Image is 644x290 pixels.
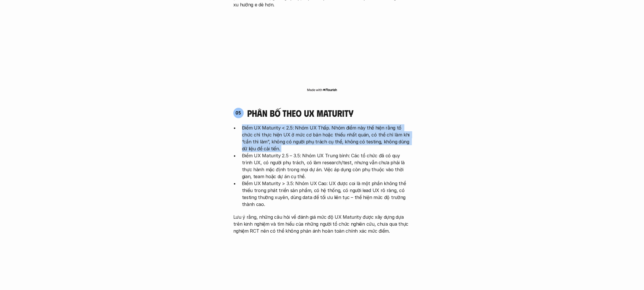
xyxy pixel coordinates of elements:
img: Made with Flourish [307,87,337,92]
iframe: Interactive or visual content [228,11,416,86]
p: 05 [236,110,241,115]
h4: phân bố theo ux maturity [247,107,353,118]
p: Điểm UX Maturity < 2.5: Nhóm UX Thấp. Nhóm điểm này thể hiện rằng tổ chức chỉ thực hiện UX ở mức ... [242,124,411,152]
p: Lưu ý rằng, những câu hỏi về đánh giá mức độ UX Maturity được xây dựng dựa trên kinh nghiệm và tì... [233,214,411,234]
p: Điểm UX Maturity > 3.5: Nhóm UX Cao: UX được coi là một phần không thể thiếu trong phát triển sản... [242,180,411,208]
p: Điểm UX Maturity 2.5 – 3.5: Nhóm UX Trung bình: Các tổ chức đã có quy trình UX, có người phụ trác... [242,152,411,180]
